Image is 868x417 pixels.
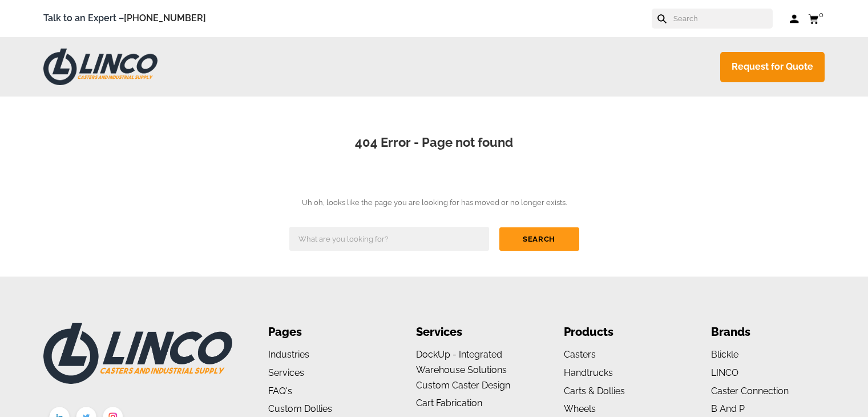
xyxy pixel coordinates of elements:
p: Uh oh, looks like the page you are looking for has moved or no longer exists. [17,197,851,210]
a: 0 [808,11,825,26]
li: Pages [268,323,382,342]
a: Custom Caster Design [416,380,510,391]
a: DockUp - Integrated Warehouse Solutions [416,349,507,375]
a: Caster Connection [711,386,789,396]
a: B and P [711,403,745,414]
a: Blickle [711,349,738,360]
a: FAQ's [268,386,292,396]
img: LINCO CASTERS & INDUSTRIAL SUPPLY [43,49,158,85]
h1: 404 Error - Page not found [34,134,834,152]
a: Handtrucks [564,367,613,378]
span: Talk to an Expert – [43,11,206,26]
a: Casters [564,349,596,360]
input: What are you looking for? [289,227,489,251]
input: Search [672,9,773,29]
a: Services [268,367,304,378]
a: Cart Fabrication [416,398,482,408]
a: Request for Quote [720,52,825,82]
li: Services [416,323,530,342]
a: LINCO [711,367,738,378]
a: Carts & Dollies [564,386,625,396]
a: Log in [790,13,800,25]
a: Custom Dollies [268,403,332,414]
li: Brands [711,323,825,342]
li: Products [564,323,677,342]
a: [PHONE_NUMBER] [124,13,206,23]
input: Search [499,227,579,251]
img: LINCO CASTERS & INDUSTRIAL SUPPLY [43,323,232,384]
a: Industries [268,349,309,360]
a: Wheels [564,403,596,414]
span: 0 [819,10,823,19]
